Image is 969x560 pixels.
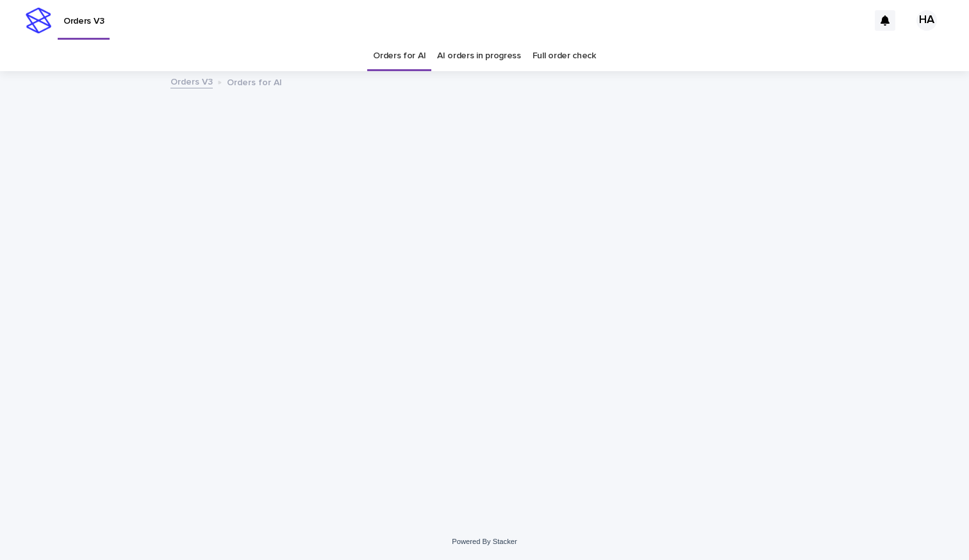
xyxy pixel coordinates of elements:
[26,8,51,33] img: stacker-logo-s-only.png
[373,41,426,71] a: Orders for AI
[533,41,596,71] a: Full order check
[227,74,282,88] p: Orders for AI
[170,74,213,88] a: Orders V3
[452,538,517,545] a: Powered By Stacker
[437,41,521,71] a: AI orders in progress
[916,10,937,31] div: HA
